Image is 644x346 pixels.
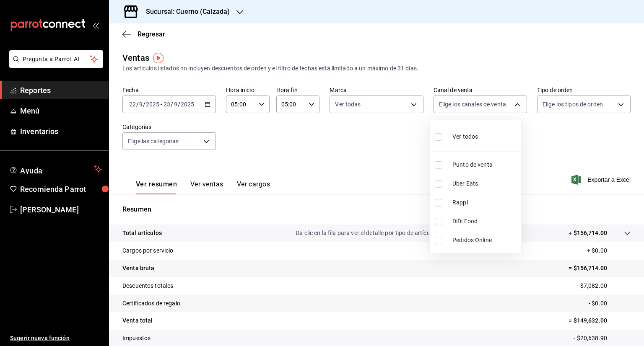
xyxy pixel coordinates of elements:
img: Tooltip marker [153,53,164,63]
span: DiDi Food [452,217,518,226]
span: Punto de venta [452,160,518,169]
span: Pedidos Online [452,236,518,245]
span: Uber Eats [452,179,518,188]
span: Ver todos [452,132,478,141]
span: Rappi [452,198,518,207]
